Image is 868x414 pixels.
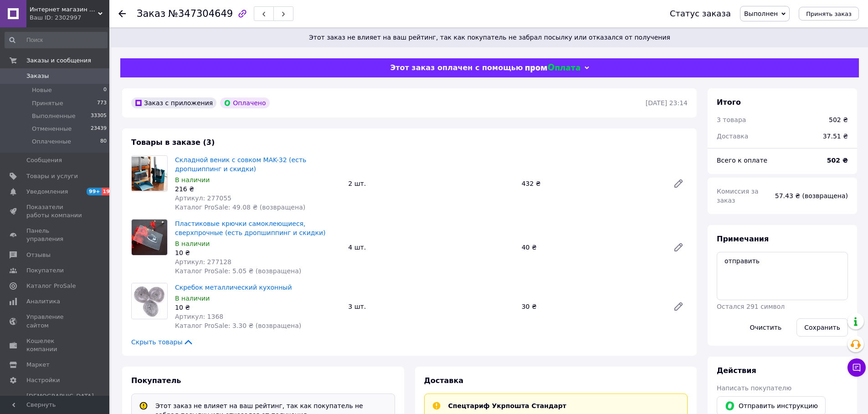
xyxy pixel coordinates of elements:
div: 432 ₴ [518,177,666,190]
span: Остался 291 символ [717,303,785,310]
span: Отзывы [26,251,51,259]
input: Поиск [5,32,108,48]
a: Скребок металлический кухонный [175,284,292,291]
span: 99+ [87,188,102,195]
span: Заказ [137,8,165,19]
div: Вернуться назад [118,9,126,18]
time: [DATE] 23:14 [646,99,688,107]
button: Принять заказ [799,7,859,20]
span: Скрыть товары [131,337,194,347]
span: Написать покупателю [717,384,791,392]
span: Артикул: 277128 [175,258,231,266]
div: Заказ с приложения [131,97,216,108]
a: Редактировать [669,297,688,316]
a: Редактировать [669,238,688,256]
img: Складной веник с совком MAK-32 (есть дропшиппинг и скидки) [132,157,167,191]
div: 216 ₴ [175,184,341,194]
span: Сообщения [26,156,62,164]
span: Этот заказ не влияет на ваш рейтинг, так как покупатель не забрал посылку или отказался от получения [122,33,857,42]
div: 502 ₴ [829,115,848,124]
img: Скребок металлический кухонный [132,283,167,319]
span: В наличии [175,240,210,247]
span: Товары в заказе (3) [131,138,215,147]
span: Каталог ProSale: 49.08 ₴ (возвращена) [175,204,305,211]
div: 30 ₴ [518,300,666,313]
a: Редактировать [669,174,688,193]
span: Покупатель [131,376,181,385]
span: Заказы [26,72,49,80]
span: Управление сайтом [26,313,84,329]
div: 40 ₴ [518,241,666,254]
span: Каталог ProSale: 3.30 ₴ (возвращена) [175,322,301,329]
button: Очистить [742,318,790,337]
span: Товары и услуги [26,172,78,180]
span: Оплаченные [32,138,71,146]
span: Уведомления [26,188,68,196]
span: Примечания [717,235,769,243]
span: Принятые [32,99,63,107]
span: Каталог ProSale: 5.05 ₴ (возвращена) [175,267,301,275]
img: evopay logo [525,64,580,72]
span: Принять заказ [806,10,852,17]
a: Складной веник с совком MAK-32 (есть дропшиппинг и скидки) [175,156,306,173]
span: 19 [102,188,112,195]
span: Доставка [717,133,748,140]
b: 502 ₴ [827,157,848,164]
a: Пластиковые крючки самоклеющиеся, сверхпрочные (есть дропшиппинг и скидки) [175,220,326,236]
div: 2 шт. [344,177,518,190]
span: Новые [32,86,52,94]
div: Статус заказа [670,9,731,18]
span: 773 [97,99,107,107]
span: Настройки [26,376,60,384]
span: Выполнен [744,10,778,17]
div: Оплачено [220,97,269,108]
span: Панель управления [26,227,84,243]
span: Комиссия за заказ [717,188,759,204]
div: Ваш ID: 2302997 [30,14,109,22]
span: Итого [717,98,741,107]
span: Артикул: 1368 [175,313,223,320]
span: Заказы и сообщения [26,56,91,65]
button: Сохранить [796,318,848,337]
span: Покупатели [26,266,64,275]
button: Чат с покупателем [847,358,866,377]
div: 4 шт. [344,241,518,254]
span: Доставка [424,376,464,385]
span: №347304649 [168,8,233,19]
span: Артикул: 277055 [175,194,231,202]
span: В наличии [175,176,210,184]
div: 10 ₴ [175,248,341,257]
textarea: отправить [717,252,848,300]
span: Кошелек компании [26,337,84,353]
span: Выполненные [32,112,76,120]
span: Аналитика [26,297,60,306]
span: 57.43 ₴ (возвращена) [775,192,848,199]
span: 23439 [91,125,107,133]
span: 80 [100,138,107,146]
span: Отмененные [32,125,72,133]
div: 37.51 ₴ [817,126,853,146]
span: Всего к оплате [717,157,767,164]
div: 10 ₴ [175,303,341,312]
span: Действия [717,366,756,375]
span: 3 товара [717,116,746,123]
span: Показатели работы компании [26,203,84,220]
img: Пластиковые крючки самоклеющиеся, сверхпрочные (есть дропшиппинг и скидки) [132,220,167,255]
span: 0 [103,86,107,94]
span: 33305 [91,112,107,120]
span: Этот заказ оплачен с помощью [390,63,523,72]
span: Интернет магазин «БЕЗ НАКРУТОК» [30,5,98,14]
span: Маркет [26,361,50,369]
span: В наличии [175,295,210,302]
span: Каталог ProSale [26,282,76,290]
span: Спецтариф Укрпошта Стандарт [448,402,566,409]
div: 3 шт. [344,300,518,313]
